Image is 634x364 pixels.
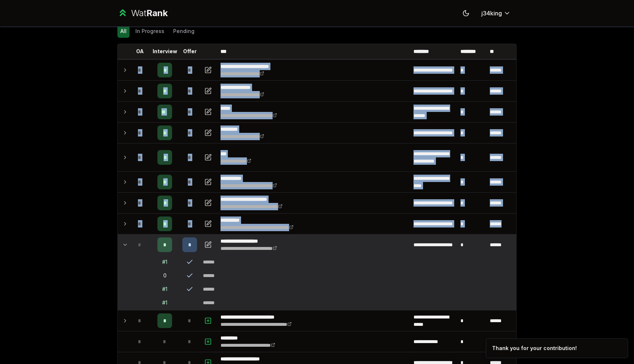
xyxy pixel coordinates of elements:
div: # 1 [162,285,167,293]
button: In Progress [132,25,167,38]
p: OA [136,48,144,55]
button: j34king [475,7,517,20]
div: # 1 [162,258,167,266]
span: Rank [146,8,168,18]
p: Offer [183,48,197,55]
button: Pending [170,25,197,38]
button: All [117,25,130,38]
div: Thank you for your contribution! [492,345,577,352]
div: Wat [131,7,168,19]
p: Interview [153,48,177,55]
div: # 1 [162,299,167,306]
span: j34king [481,9,502,18]
td: 0 [150,269,179,282]
a: WatRank [117,7,168,19]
